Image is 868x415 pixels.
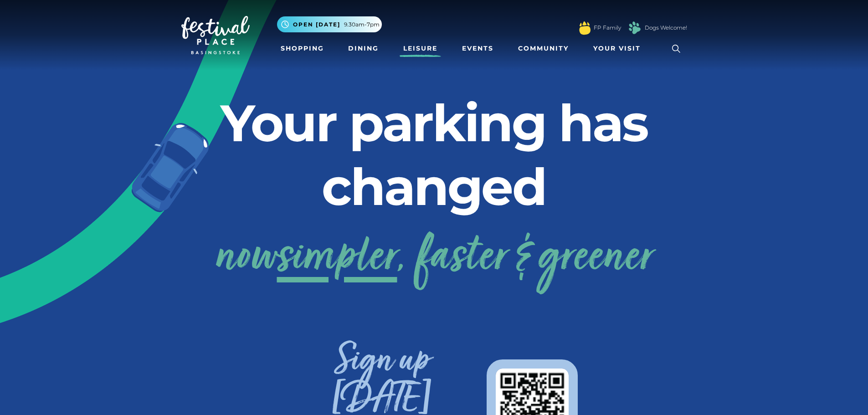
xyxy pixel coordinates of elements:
a: Your Visit [590,40,649,57]
span: 9.30am-7pm [344,20,380,29]
a: Dining [344,40,382,57]
span: simpler [277,222,397,295]
button: Open [DATE] 9.30am-7pm [277,16,382,32]
a: Community [514,40,572,57]
a: nowsimpler, faster & greener [216,222,653,295]
span: Open [DATE] [293,20,340,29]
a: Shopping [277,40,328,57]
a: Leisure [400,40,441,57]
span: Your Visit [593,44,641,53]
a: Dogs Welcome! [645,24,687,32]
img: Festival Place Logo [181,16,250,54]
a: FP Family [594,24,621,32]
h2: Your parking has changed [181,91,687,219]
a: Events [458,40,497,57]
